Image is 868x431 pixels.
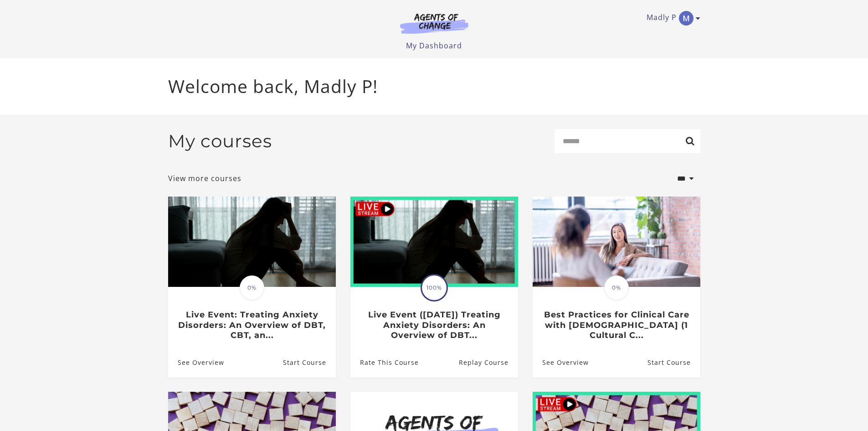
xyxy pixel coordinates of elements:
[647,11,696,26] a: Toggle menu
[168,348,224,377] a: Live Event: Treating Anxiety Disorders: An Overview of DBT, CBT, an...: See Overview
[178,310,326,341] h3: Live Event: Treating Anxiety Disorders: An Overview of DBT, CBT, an...
[168,173,241,184] a: View more courses
[168,130,272,152] h2: My courses
[542,310,690,341] h3: Best Practices for Clinical Care with [DEMOGRAPHIC_DATA] (1 Cultural C...
[282,348,335,377] a: Live Event: Treating Anxiety Disorders: An Overview of DBT, CBT, an...: Resume Course
[422,275,447,300] span: 100%
[647,348,700,377] a: Best Practices for Clinical Care with Asian Americans (1 Cultural C...: Resume Course
[360,310,508,341] h3: Live Event ([DATE]) Treating Anxiety Disorders: An Overview of DBT...
[406,41,462,51] a: My Dashboard
[604,275,629,300] span: 0%
[168,73,700,100] p: Welcome back, Madly P!
[458,348,518,377] a: Live Event (8/22/25) Treating Anxiety Disorders: An Overview of DBT...: Resume Course
[240,275,264,300] span: 0%
[533,348,589,377] a: Best Practices for Clinical Care with Asian Americans (1 Cultural C...: See Overview
[390,13,478,34] img: Agents of Change Logo
[350,348,419,377] a: Live Event (8/22/25) Treating Anxiety Disorders: An Overview of DBT...: Rate This Course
